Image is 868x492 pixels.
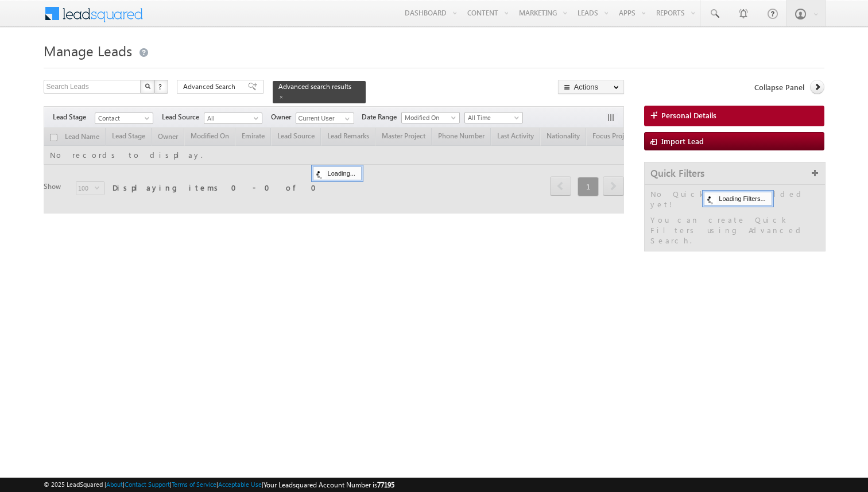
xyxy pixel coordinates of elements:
a: Show All Items [339,113,353,125]
span: Date Range [362,112,401,122]
span: Contact [95,113,150,123]
span: 77195 [377,481,394,489]
div: Loading Filters... [704,192,772,206]
button: Actions [558,80,624,94]
button: ? [154,80,168,94]
a: All [204,113,262,124]
a: All Time [464,112,523,123]
span: Modified On [402,113,456,123]
a: Contact Support [125,481,170,488]
img: Search [145,83,150,89]
a: Terms of Service [172,481,216,488]
span: Manage Leads [44,41,132,60]
a: About [106,481,123,488]
span: Owner [271,112,296,122]
a: Modified On [401,112,460,123]
span: Lead Stage [53,112,95,122]
span: Advanced search results [278,82,351,91]
span: Your Leadsquared Account Number is [263,481,394,489]
span: Lead Source [162,112,204,122]
span: ? [158,82,164,91]
span: Import Lead [661,136,704,146]
span: © 2025 LeadSquared | | | | | [44,479,394,490]
span: Personal Details [661,110,716,121]
a: Personal Details [644,106,824,126]
input: Type to Search [296,113,354,124]
span: Collapse Panel [754,82,804,92]
div: Loading... [313,166,362,180]
span: All [204,113,259,123]
span: Advanced Search [183,82,239,92]
a: Acceptable Use [218,481,262,488]
a: Contact [95,113,153,124]
span: All Time [465,113,520,123]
